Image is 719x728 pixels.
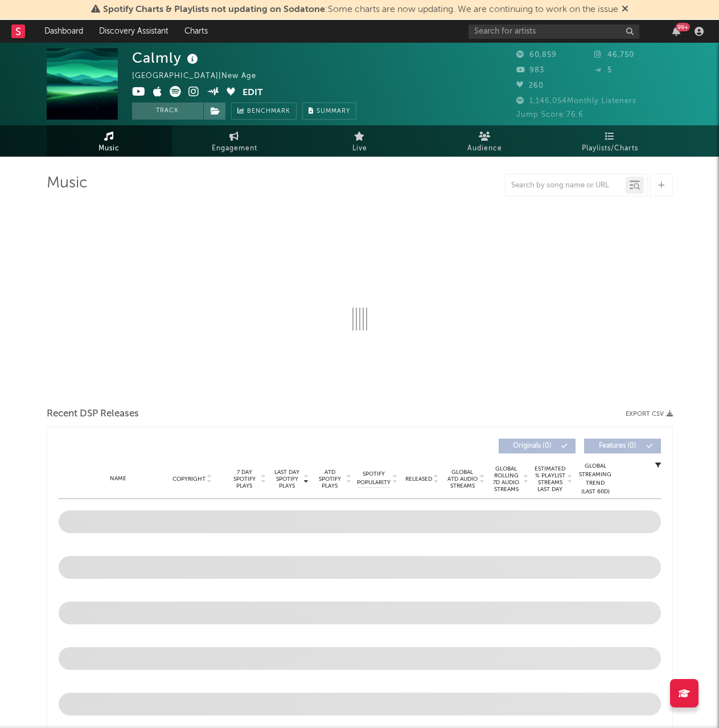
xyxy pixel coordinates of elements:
span: Audience [467,142,502,156]
span: 1,146,054 Monthly Listeners [516,97,636,105]
span: ATD Spotify Plays [315,469,345,489]
div: Global Streaming Trend (Last 60D) [578,462,613,496]
span: Originals ( 0 ) [506,443,558,449]
a: Audience [422,125,548,157]
span: 46,750 [594,51,634,59]
span: Global ATD Audio Streams [447,469,478,489]
input: Search for artists [469,24,639,39]
span: Released [405,476,432,482]
span: Spotify Popularity [357,470,391,487]
a: Playlists/Charts [548,125,673,157]
a: Benchmark [231,103,297,120]
span: Spotify Charts & Playlists not updating on Sodatone [103,5,325,14]
span: Copyright [172,476,206,482]
a: Music [47,125,172,157]
span: 260 [516,82,544,89]
button: Edit [243,86,263,100]
button: Export CSV [626,411,673,418]
span: Engagement [212,142,257,156]
span: Jump Score: 76.6 [516,111,584,118]
button: Originals(0) [499,439,576,453]
span: Last Day Spotify Plays [272,469,302,489]
button: Summary [302,103,356,120]
button: Features(0) [584,439,661,453]
a: Engagement [172,125,297,157]
span: Playlists/Charts [582,142,638,156]
span: Benchmark [247,105,290,118]
span: : Some charts are now updating. We are continuing to work on the issue [103,5,618,14]
a: Dashboard [36,20,91,43]
span: Recent DSP Releases [47,407,139,421]
span: Dismiss [622,5,628,14]
button: 99+ [672,27,680,36]
input: Search by song name or URL [506,181,626,190]
span: 5 [594,67,612,74]
div: Name [81,475,156,483]
a: Discovery Assistant [91,20,176,43]
div: Calmly [132,48,201,67]
span: Estimated % Playlist Streams Last Day [535,465,566,493]
div: 99 + [676,23,690,31]
a: Charts [176,20,216,43]
span: Features ( 0 ) [591,443,644,449]
span: Summary [317,108,350,114]
div: [GEOGRAPHIC_DATA] | New Age [132,69,269,83]
span: 60,859 [516,51,557,59]
span: 983 [516,67,544,74]
a: Live [297,125,422,157]
button: Track [132,103,203,120]
span: Music [98,142,120,156]
span: Live [352,142,367,156]
span: Global Rolling 7D Audio Streams [491,465,522,493]
span: 7 Day Spotify Plays [229,469,260,489]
